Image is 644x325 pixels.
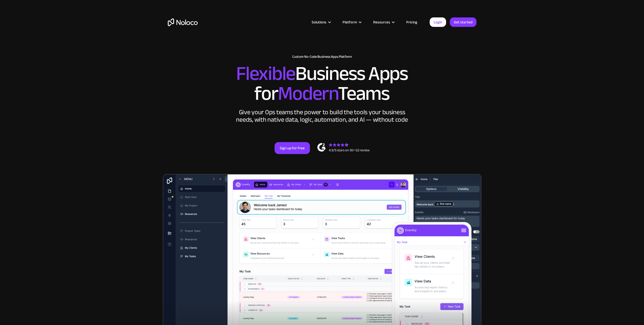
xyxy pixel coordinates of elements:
[168,64,476,104] h2: Business Apps for Teams
[367,19,400,25] div: Resources
[430,17,446,27] a: Login
[275,142,310,154] a: Sign up for free
[278,75,338,112] span: Modern
[168,18,198,26] a: home
[400,19,423,25] a: Pricing
[312,19,326,25] div: Solutions
[373,19,390,25] div: Resources
[168,55,476,59] h1: Custom No-Code Business Apps Platform
[336,19,367,25] div: Platform
[236,55,295,92] span: Flexible
[235,108,409,123] div: Give your Ops teams the power to build the tools your business needs, with native data, logic, au...
[343,19,357,25] div: Platform
[450,17,476,27] a: Get started
[305,19,336,25] div: Solutions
